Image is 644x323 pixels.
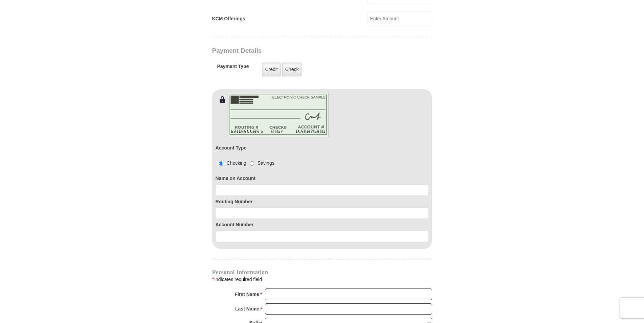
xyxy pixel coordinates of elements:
[227,93,329,137] img: check-en.png
[216,221,429,228] label: Account Number
[212,275,432,284] div: Indicates required field
[368,11,432,26] input: Enter Amount
[282,63,302,76] label: Check
[235,290,259,299] strong: First Name
[216,198,429,205] label: Routing Number
[212,270,432,275] h4: Personal Information
[212,47,385,55] h3: Payment Details
[235,304,259,314] strong: Last Name
[216,160,274,167] div: Checking Savings
[216,144,247,152] label: Account Type
[216,175,429,182] label: Name on Account
[262,63,281,76] label: Credit
[217,64,249,73] h5: Payment Type
[212,15,245,22] label: KCM Offerings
